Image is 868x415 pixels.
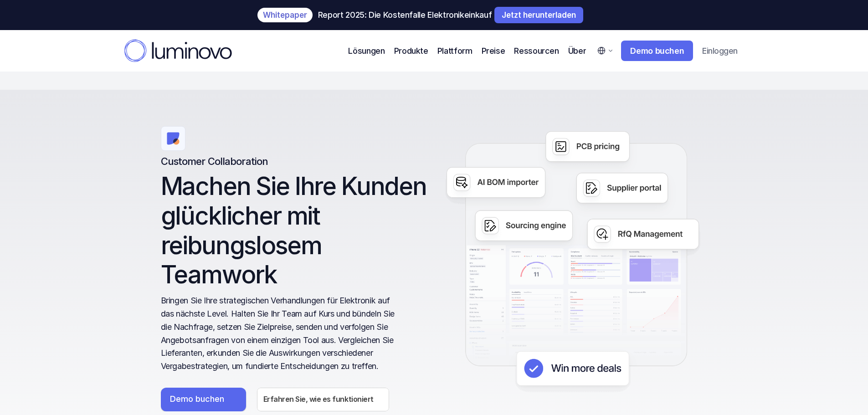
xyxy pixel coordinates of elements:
[394,45,428,57] p: Produkte
[161,294,404,373] p: Bringen Sie Ihre strategischen Verhandlungen für Elektronik auf das nächste Level. Halten Sie Ihr...
[621,41,693,61] a: Demo buchen
[161,155,268,167] h6: Customer Collaboration
[482,45,505,57] a: Preise
[702,46,737,56] p: Einloggen
[437,45,473,57] p: Plattform
[348,45,385,57] p: Lösungen
[263,395,374,404] p: Erfahren Sie, wie es funktioniert
[437,126,708,396] img: Luminovo Customer Collaboration
[568,45,586,57] p: Über
[161,172,431,290] h1: Machen Sie Ihre Kunden glücklicher mit reibungslosem Teamwork
[696,41,744,61] a: Einloggen
[170,394,224,404] p: Demo buchen
[502,11,576,19] p: Jetzt herunterladen
[318,10,492,20] p: Report 2025: Die Kostenfalle Elektronikeinkauf
[161,388,246,411] a: Demo buchen
[263,11,307,19] p: Whitepaper
[494,7,583,23] a: Jetzt herunterladen
[514,45,559,57] p: Ressourcen
[630,46,684,56] p: Demo buchen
